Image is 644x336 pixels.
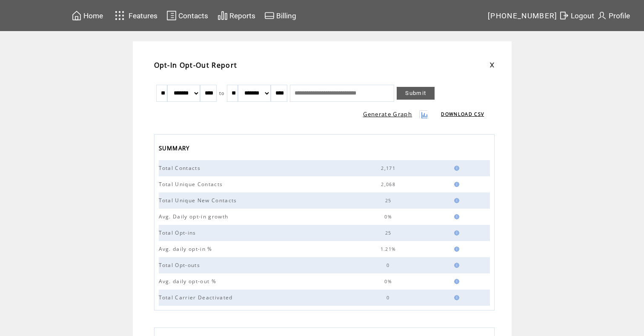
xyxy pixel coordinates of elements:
a: Billing [263,9,298,22]
img: features.svg [112,9,127,23]
span: Logout [571,11,594,20]
span: Contacts [178,11,208,20]
img: help.gif [452,263,459,268]
span: Total Unique Contacts [159,181,225,188]
span: Billing [276,11,296,20]
img: help.gif [452,295,459,300]
span: 0 [386,295,392,301]
img: creidtcard.svg [264,10,275,21]
img: chart.svg [218,10,228,21]
a: Logout [558,9,595,22]
span: SUMMARY [159,142,192,156]
img: help.gif [452,247,459,252]
img: help.gif [452,214,459,219]
a: Profile [595,9,631,22]
img: home.svg [72,10,82,21]
span: 25 [385,198,394,204]
img: contacts.svg [166,10,177,21]
span: to [219,90,225,96]
span: 2,171 [381,165,398,171]
img: exit.svg [559,10,569,21]
a: Features [111,7,159,24]
span: 0 [386,262,392,268]
img: help.gif [452,230,459,235]
span: Reports [229,11,255,20]
a: Home [70,9,104,22]
span: [PHONE_NUMBER] [488,11,558,20]
span: 1.21% [381,246,398,252]
span: 25 [385,230,394,236]
a: Contacts [165,9,209,22]
a: DOWNLOAD CSV [441,111,484,117]
span: Avg. Daily opt-in growth [159,213,231,220]
span: 0% [384,214,394,220]
span: Total Opt-outs [159,261,203,269]
span: Total Unique New Contacts [159,197,239,204]
span: Total Contacts [159,164,203,172]
span: 2,068 [381,181,398,187]
span: Home [83,11,103,20]
span: Profile [609,11,630,20]
span: Opt-In Opt-Out Report [154,60,238,70]
span: Total Carrier Deactivated [159,294,235,301]
a: Reports [216,9,257,22]
img: help.gif [452,198,459,203]
span: Avg. daily opt-in % [159,245,215,253]
img: profile.svg [597,10,607,21]
img: help.gif [452,166,459,171]
a: Generate Graph [363,110,412,118]
span: 0% [384,279,394,284]
span: Avg. daily opt-out % [159,278,219,285]
img: help.gif [452,279,459,284]
span: Total Opt-ins [159,229,198,236]
a: Submit [397,87,435,100]
span: Features [129,11,157,20]
img: help.gif [452,182,459,187]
